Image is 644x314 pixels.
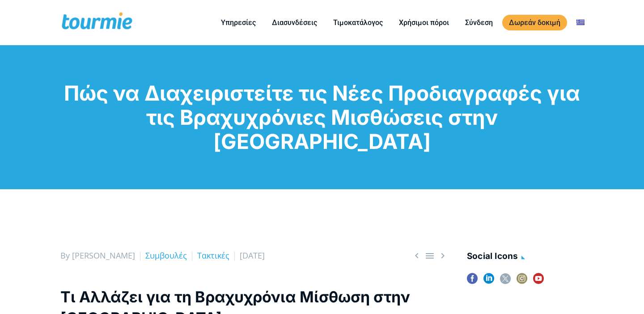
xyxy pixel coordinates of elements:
[60,81,584,153] h1: Πώς να Διαχειριστείτε τις Νέες Προδιαγραφές για τις Βραχυχρόνιες Μισθώσεις στην [GEOGRAPHIC_DATA]
[197,250,229,261] a: Τακτικές
[145,250,187,261] a: Συμβουλές
[517,273,527,290] a: instagram
[411,250,422,261] span: Previous post
[437,250,448,261] a: 
[437,250,448,261] span: Next post
[502,15,567,30] a: Δωρεάν δοκιμή
[424,250,435,261] a: 
[240,250,265,261] span: [DATE]
[411,250,422,261] a: 
[533,273,544,290] a: youtube
[326,17,390,28] a: Τιμοκατάλογος
[483,273,494,290] a: linkedin
[500,273,511,290] a: twitter
[458,17,500,28] a: Σύνδεση
[214,17,263,28] a: Υπηρεσίες
[265,17,324,28] a: Διασυνδέσεις
[60,250,135,261] span: By [PERSON_NAME]
[392,17,456,28] a: Χρήσιμοι πόροι
[467,273,478,290] a: facebook
[467,250,584,264] h4: social icons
